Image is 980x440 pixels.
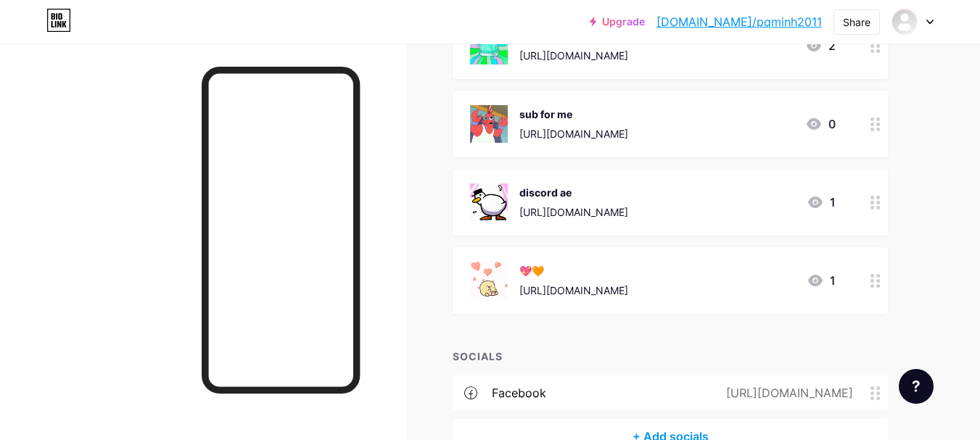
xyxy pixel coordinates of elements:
div: sub for me [519,107,628,122]
img: 💖🧡 [470,262,508,299]
div: Share [843,14,870,30]
a: Upgrade [590,16,645,28]
img: đáng xem [470,27,508,65]
div: 1 [807,194,836,211]
div: [URL][DOMAIN_NAME] [519,48,628,63]
div: 2 [805,37,836,54]
div: 0 [805,115,836,133]
div: SOCIALS [453,349,888,364]
img: discord ae [470,183,508,221]
a: [DOMAIN_NAME]/pqminh2011 [656,13,822,30]
img: sub for me [470,105,508,143]
div: [URL][DOMAIN_NAME] [519,126,628,141]
div: [URL][DOMAIN_NAME] [519,204,628,220]
div: [URL][DOMAIN_NAME] [519,283,628,298]
img: phqn minh [891,8,918,36]
div: 💖🧡 [519,263,628,278]
div: facebook [492,384,546,402]
div: 1 [807,272,836,289]
div: discord ae [519,185,628,200]
div: [URL][DOMAIN_NAME] [703,384,870,402]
